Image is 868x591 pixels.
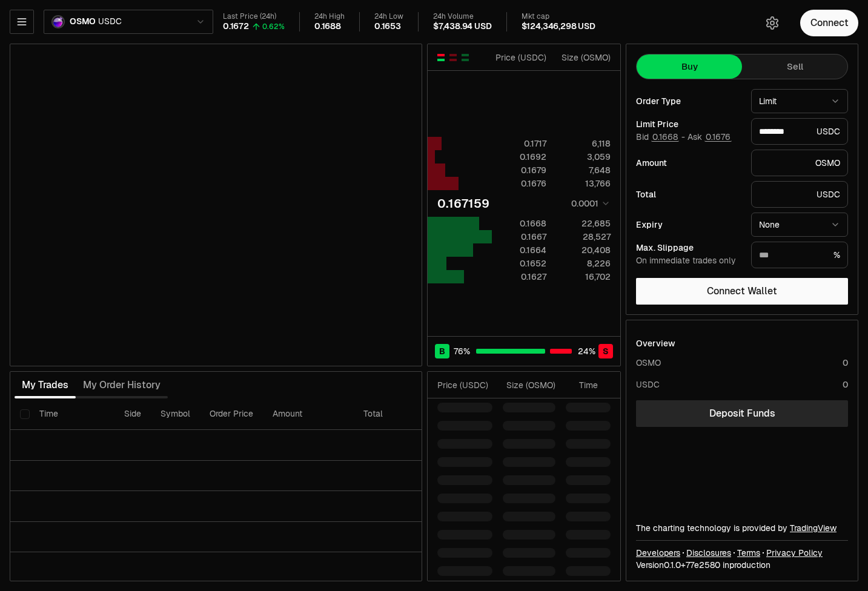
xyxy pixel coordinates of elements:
div: 22,685 [557,217,611,229]
div: Order Type [636,97,741,105]
span: Bid - [636,132,685,143]
div: USDC [636,378,660,391]
div: OSMO [636,357,661,369]
div: 6,118 [557,137,611,150]
button: Show Sell Orders Only [448,53,458,62]
div: 3,059 [557,151,611,163]
iframe: Financial Chart [10,44,422,366]
div: 0.62% [262,22,285,31]
div: 13,766 [557,177,611,190]
div: 0.1679 [492,164,546,176]
span: 24 % [578,345,595,357]
div: % [751,242,848,268]
button: 0.1668 [651,132,679,142]
button: 0.1676 [704,132,732,142]
div: Max. Slippage [636,243,741,252]
div: 7,648 [557,164,611,176]
span: Ask [687,132,732,143]
div: 28,527 [557,231,611,243]
div: 0.1653 [374,21,401,32]
div: Price ( USDC ) [437,379,492,391]
div: OSMO [751,150,848,176]
button: Connect Wallet [636,278,848,305]
th: Side [114,398,151,430]
div: 0.1692 [492,151,546,163]
div: Size ( OSMO ) [557,51,611,64]
div: 0.1667 [492,231,546,243]
button: Sell [742,54,847,79]
div: The charting technology is provided by [636,522,848,534]
div: Expiry [636,220,741,229]
button: My Trades [15,373,76,397]
div: 0.1717 [492,137,546,150]
div: Limit Price [636,120,741,128]
span: OSMO [70,16,96,27]
div: $124,346,298 USD [522,21,595,32]
div: Last Price (24h) [223,12,285,21]
div: Version 0.1.0 + in production [636,559,848,571]
span: USDC [98,16,121,27]
div: 0 [843,378,848,391]
button: Select all [20,409,30,419]
div: 24h Low [374,12,403,21]
div: 20,408 [557,244,611,256]
div: Mkt cap [522,12,595,21]
span: S [603,345,609,357]
div: 0.1664 [492,244,546,256]
th: Time [30,398,114,430]
a: Disclosures [686,547,731,559]
span: 77e258096fa4e3c53258ee72bdc0e6f4f97b07b5 [686,560,720,570]
button: Buy [637,54,742,79]
div: USDC [751,181,848,208]
a: Terms [737,547,760,559]
div: 0.1672 [223,21,249,32]
button: 0.0001 [568,196,611,211]
button: My Order History [76,373,168,397]
div: 24h High [314,12,345,21]
div: 8,226 [557,257,611,269]
a: Deposit Funds [636,400,848,427]
a: TradingView [790,523,837,533]
div: 0 [843,357,848,369]
div: Size ( OSMO ) [503,379,555,391]
div: Total [636,190,741,199]
div: 24h Volume [433,12,492,21]
button: Connect [800,10,858,36]
span: B [439,345,445,357]
button: None [751,213,848,237]
a: Privacy Policy [766,547,823,559]
div: 0.1688 [314,21,341,32]
img: OSMO Logo [53,16,64,27]
div: Price ( USDC ) [492,51,546,64]
div: Time [566,379,598,391]
a: Developers [636,547,680,559]
span: 76 % [454,345,470,357]
th: Symbol [151,398,200,430]
div: 0.1668 [492,217,546,229]
div: 0.167159 [437,195,489,212]
div: 0.1652 [492,257,546,269]
div: Amount [636,159,741,167]
div: 0.1676 [492,177,546,190]
div: $7,438.94 USD [433,21,492,32]
button: Show Buy and Sell Orders [436,53,446,62]
div: 0.1627 [492,271,546,283]
button: Limit [751,89,848,113]
th: Amount [263,398,354,430]
th: Order Price [200,398,263,430]
div: Overview [636,337,675,349]
button: Show Buy Orders Only [460,53,470,62]
div: USDC [751,118,848,145]
th: Total [354,398,445,430]
div: On immediate trades only [636,256,741,266]
div: 16,702 [557,271,611,283]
